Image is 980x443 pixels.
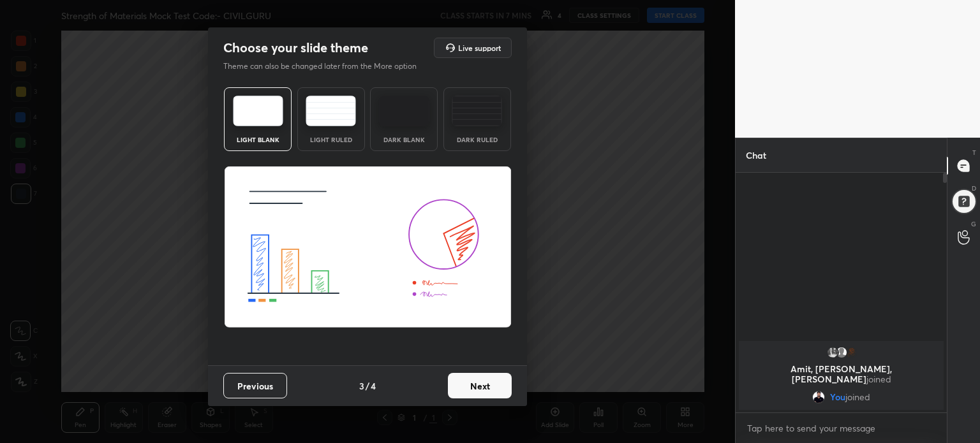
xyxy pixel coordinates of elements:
[736,138,776,172] p: Chat
[223,61,430,72] p: Theme can also be changed later from the More option
[830,392,845,402] span: You
[452,136,503,143] div: Dark Ruled
[971,219,976,229] p: G
[845,392,870,402] span: joined
[844,346,857,359] img: dce2cbc718a04b00b4869fb9ebd5e58e.png
[224,166,512,328] img: lightThemeBanner.fbc32fad.svg
[448,373,512,398] button: Next
[835,346,848,359] img: default.png
[378,136,429,143] div: Dark Blank
[736,338,947,412] div: grid
[746,364,936,384] p: Amit, [PERSON_NAME], [PERSON_NAME]
[223,40,368,56] h2: Choose your slide theme
[452,96,502,126] img: darkRuledTheme.de295e13.svg
[232,136,283,143] div: Light Blank
[223,373,287,398] button: Previous
[359,379,364,393] h4: 3
[812,391,825,403] img: d58f76cd00a64faea5a345cb3a881824.jpg
[306,136,357,143] div: Light Ruled
[366,379,369,393] h4: /
[233,96,283,126] img: lightTheme.e5ed3b09.svg
[866,373,891,385] span: joined
[306,96,356,126] img: lightRuledTheme.5fabf969.svg
[379,96,429,126] img: darkTheme.f0cc69e5.svg
[371,379,376,393] h4: 4
[972,148,976,157] p: T
[972,184,976,193] p: D
[826,346,839,359] img: ef7194450c9840c4b71ec58d15251f87.jpg
[458,44,501,52] h5: Live support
